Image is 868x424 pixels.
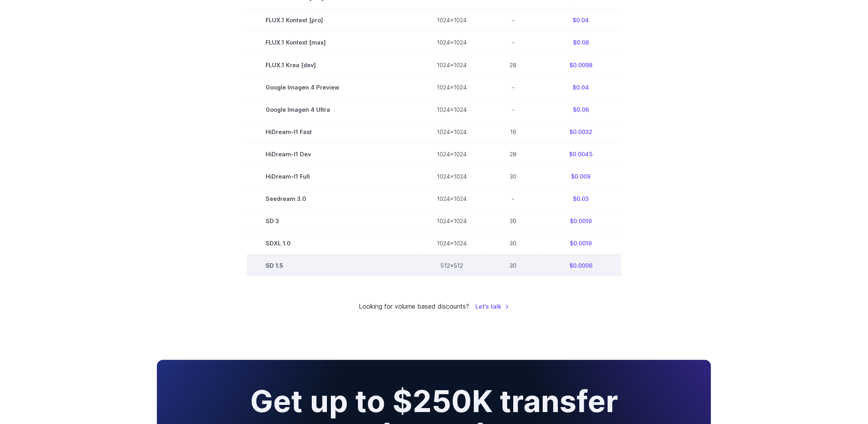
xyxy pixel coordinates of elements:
[486,9,541,31] td: -
[486,187,541,210] td: -
[541,31,622,54] td: $0.08
[541,165,622,187] td: $0.009
[541,232,622,254] td: $0.0019
[418,187,486,210] td: 1024x1024
[247,76,418,98] td: Google Imagen 4 Preview
[418,254,486,276] td: 512x512
[541,54,622,76] td: $0.0098
[486,76,541,98] td: -
[247,31,418,54] td: FLUX.1 Kontext [max]
[247,143,418,165] td: HiDream-I1 Dev
[247,254,418,276] td: SD 1.5
[418,210,486,232] td: 1024x1024
[418,31,486,54] td: 1024x1024
[486,210,541,232] td: 30
[418,143,486,165] td: 1024x1024
[418,165,486,187] td: 1024x1024
[247,165,418,187] td: HiDream-I1 Full
[247,232,418,254] td: SDXL 1.0
[541,187,622,210] td: $0.03
[486,165,541,187] td: 30
[486,98,541,121] td: -
[486,232,541,254] td: 30
[418,121,486,143] td: 1024x1024
[418,76,486,98] td: 1024x1024
[541,98,622,121] td: $0.06
[541,254,622,276] td: $0.0006
[418,98,486,121] td: 1024x1024
[541,9,622,31] td: $0.04
[475,302,509,311] a: Let's talk
[541,210,622,232] td: $0.0019
[541,76,622,98] td: $0.04
[486,31,541,54] td: -
[247,187,418,210] td: Seedream 3.0
[486,121,541,143] td: 16
[247,54,418,76] td: FLUX.1 Krea [dev]
[247,98,418,121] td: Google Imagen 4 Ultra
[247,121,418,143] td: HiDream-I1 Fast
[247,210,418,232] td: SD 3
[486,54,541,76] td: 28
[359,302,469,312] small: Looking for volume based discounts?
[247,9,418,31] td: FLUX.1 Kontext [pro]
[418,232,486,254] td: 1024x1024
[541,143,622,165] td: $0.0045
[541,121,622,143] td: $0.0032
[486,254,541,276] td: 30
[418,54,486,76] td: 1024x1024
[418,9,486,31] td: 1024x1024
[486,143,541,165] td: 28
